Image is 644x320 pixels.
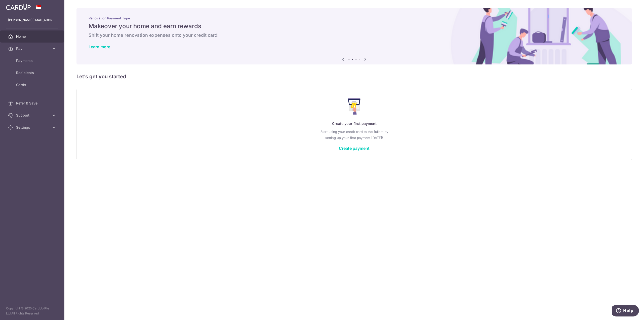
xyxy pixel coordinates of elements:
img: CardUp [6,4,31,10]
img: Make Payment [348,98,361,115]
h6: Shift your home renovation expenses onto your credit card! [89,32,620,38]
span: Support [16,113,49,118]
span: Home [16,34,49,39]
p: Create your first payment [87,121,622,127]
a: Create payment [339,146,370,151]
h5: Let’s get you started [76,73,632,81]
p: Renovation Payment Type [89,16,620,20]
span: Recipients [16,70,49,75]
img: Renovation banner [76,8,632,64]
p: Start using your credit card to the fullest by setting up your first payment [DATE]! [87,129,622,141]
span: Refer & Save [16,101,49,106]
span: Pay [16,46,49,51]
iframe: Opens a widget where you can find more information [612,305,639,317]
a: Learn more [89,44,110,49]
span: Cards [16,82,49,87]
h5: Makeover your home and earn rewards [89,22,620,30]
span: Settings [16,125,49,130]
p: [PERSON_NAME][EMAIL_ADDRESS][PERSON_NAME][DOMAIN_NAME] [8,18,56,23]
span: Payments [16,58,49,63]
